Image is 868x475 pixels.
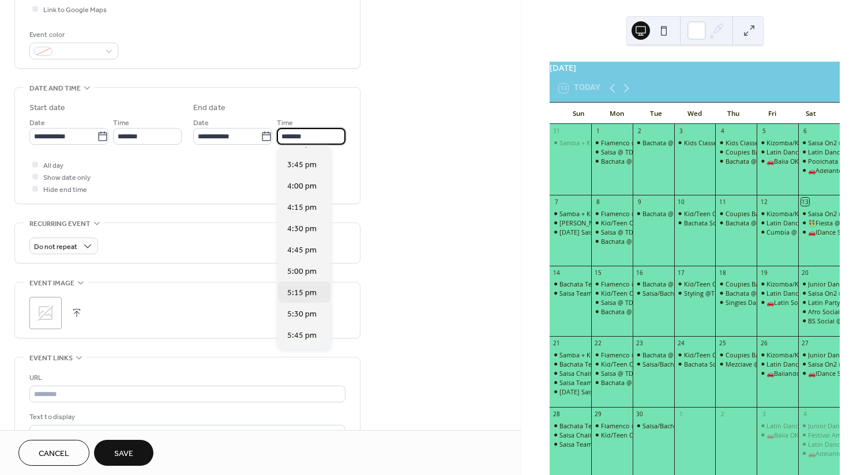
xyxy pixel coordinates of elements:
div: 👯Fiesta @TGD [798,218,840,227]
div: 🚗IDance Social OKC [798,228,840,236]
div: Festival Americas [808,431,858,439]
div: Bachata Team💃🏻 [550,280,591,288]
div: Bachata @ TDP [633,280,674,288]
div: Salsa Team💃🏻 [559,378,600,387]
div: 24 [677,340,685,348]
div: Couples Bachata @TDP [715,280,757,288]
div: [DATE] Salsa @GG [559,228,613,236]
div: Sunday Salsa @GG [550,228,591,236]
div: Salsa Team💃🏻 [550,378,591,387]
div: Kizomba/Kompa @TDP [766,138,836,147]
div: Bachata @ TDP [633,350,674,359]
div: Latin Dance@ToD [757,218,798,227]
div: 28 [553,410,561,418]
div: Kizomba/Kompa @TDP [757,280,798,288]
div: Salsa On2 @ Studio1 [798,138,840,147]
div: Salsa/Bachata @LFC [633,289,674,297]
div: Kid/Teen Classes [601,289,651,297]
div: 🚗Latin Social OKC [757,298,798,307]
div: Bachata Social @TBB [674,360,716,368]
div: [DATE] [550,62,840,74]
span: Event links [29,352,73,364]
div: 17 [677,269,685,277]
div: 14 [553,269,561,277]
div: 2 [636,127,644,135]
div: Junior Dance w/LFC [798,350,840,359]
div: Bachata @ TDP [642,350,687,359]
div: Kids Classes [674,138,716,147]
div: Festival Americas [798,431,840,439]
div: Mezclave @Shrine 🎵 [726,360,788,368]
div: End date [193,102,226,114]
div: Salsa Team💃🏻 [559,440,600,448]
div: Bachata @ TBB [601,237,645,246]
div: Kizomba/Kompa @TDP [757,138,798,147]
div: Couples Bachata @TDP [726,350,795,359]
div: BS Social @TBB [798,316,840,325]
div: Salsa @ TDP [601,148,637,156]
div: Flamenco @SDB [601,280,649,288]
div: 26 [760,340,768,348]
div: Kizomba/Kompa @TDP [766,209,836,218]
span: 4:30 pm [287,223,317,235]
div: Bachata @ TBB [715,157,757,165]
div: Kid/Teen Classes [591,431,633,439]
div: [DATE] Salsa @GG [559,387,613,396]
div: Mezclave @Shrine 🎵 [715,360,757,368]
div: Wed [675,103,714,125]
div: Salsa @ TDP [601,369,637,378]
span: Time [277,117,293,129]
div: Singles Dance @ToD [715,298,757,307]
div: Salsa @ TDP [601,228,637,236]
div: Latin Dance Connect Group [798,440,840,448]
div: Samba + Kizomba [550,350,591,359]
div: Salsa On2 @ Studio1 [798,360,840,368]
button: Save [94,440,153,466]
span: 4:00 pm [287,180,317,193]
div: Flamenco @SDB [591,209,633,218]
div: Kid/Teen Classes [601,218,651,227]
div: Bachata @ TDP [642,209,687,218]
div: Latin Dance Connect Group [798,148,840,156]
div: Thu [714,103,753,125]
div: URL [29,372,343,384]
div: Mon [598,103,636,125]
div: Salsa Challenge w/LFC [559,431,625,439]
div: Bachata Team💃🏻 [559,421,608,430]
span: 4:45 pm [287,244,317,257]
div: 23 [636,340,644,348]
div: Salsa Challenge w/LFC [559,369,625,378]
span: 4:15 pm [287,202,317,214]
div: Kid/Teen Classes [674,350,716,359]
div: Couples Bachata @TDP [715,209,757,218]
div: Singles Dance @[PERSON_NAME] [726,298,824,307]
div: 4 [801,410,809,418]
div: Kid/Teen Classes [601,360,651,368]
div: 7 [553,198,561,206]
div: 5 [760,127,768,135]
div: 🚗Baila OKC [757,431,798,439]
div: Couples Bachata @TDP [715,350,757,359]
div: Couples Bachata @TDP [726,209,795,218]
span: All day [43,160,63,172]
div: Junior Dance w/LFC [808,280,866,288]
div: Salsa @ TDP [591,148,633,156]
div: BS Social @TBB [808,316,854,325]
div: ; [29,297,62,329]
div: Kizomba/Kompa @TDP [757,350,798,359]
div: Latin Dance@ToD [757,421,798,430]
div: Bachata @ TBB [726,218,770,227]
div: Samba + Kizomba [559,350,613,359]
div: 29 [594,410,602,418]
div: Tue [637,103,675,125]
div: Kid/Teen Classes [684,350,734,359]
div: Kids Classes [715,138,757,147]
a: Cancel [18,440,89,466]
span: Save [114,448,133,460]
div: Afro Social @LFC [798,307,840,316]
div: Flamenco @SDB [591,138,633,147]
div: Latin Dance@[PERSON_NAME] [766,289,857,297]
span: Hide end time [43,184,87,196]
div: 🚗Baila OKC [757,157,798,165]
div: Bachata Team💃🏻 [559,280,608,288]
